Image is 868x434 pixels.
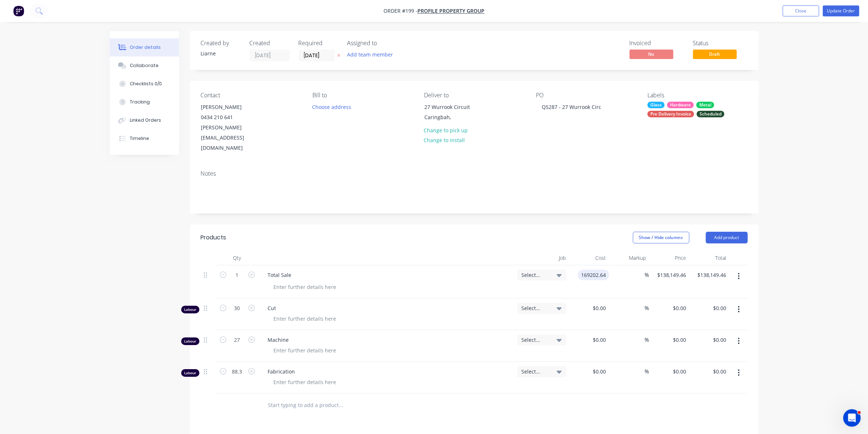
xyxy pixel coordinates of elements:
div: Deliver to [424,92,524,99]
span: Machine [268,336,511,344]
div: Liarne [201,50,241,57]
div: Tracking [130,99,150,105]
div: Status [693,40,748,47]
div: [PERSON_NAME]0434 210 641[PERSON_NAME][EMAIL_ADDRESS][DOMAIN_NAME] [195,102,268,153]
button: Tracking [110,93,179,111]
div: Job [514,251,569,265]
div: Caringbah, [424,112,485,122]
span: Order #199 - [384,8,417,15]
div: Hardware [667,102,694,108]
button: Order details [110,38,179,56]
div: Order details [130,44,161,51]
div: [PERSON_NAME] [201,102,262,112]
div: Total [689,251,729,265]
div: Price [649,251,689,265]
img: Factory [13,5,24,16]
div: Required [299,40,339,47]
button: Add product [706,232,748,243]
span: Cut [268,304,511,312]
span: Fabrication [268,368,511,375]
div: Bill to [312,92,412,99]
button: Show / Hide columns [633,232,689,243]
span: % [645,304,649,312]
div: Created [250,40,290,47]
div: Labour [181,337,199,345]
span: Draft [693,50,737,59]
div: Cost [569,251,609,265]
div: Q5287 - 27 Wurrook Circ [536,102,607,112]
span: % [645,336,649,344]
div: Timeline [130,135,149,142]
span: % [645,367,649,376]
span: Select... [522,368,549,375]
div: [PERSON_NAME][EMAIL_ADDRESS][DOMAIN_NAME] [201,122,262,153]
button: Close [783,5,819,16]
button: Change to install [420,135,469,145]
button: Checklists 0/0 [110,75,179,93]
iframe: Intercom live chat [843,409,861,427]
div: Invoiced [630,40,684,47]
div: 27 Wurrook CircuitCaringbah, [418,102,491,125]
div: PO [536,92,636,99]
div: Total Sale [262,270,297,280]
button: Linked Orders [110,111,179,129]
div: Pre Delivery Invoice [647,111,694,117]
div: Qty [215,251,259,265]
div: Checklists 0/0 [130,81,162,87]
button: Add team member [347,50,397,59]
button: Change to pick up [420,125,472,135]
span: % [645,271,649,279]
div: Products [201,233,226,242]
div: Notes [201,170,748,177]
div: Contact [201,92,301,99]
div: Collaborate [130,62,159,69]
div: Linked Orders [130,117,161,124]
a: Profile Property Group [417,8,484,15]
div: Metal [696,102,714,108]
button: Add team member [343,50,397,59]
input: Start typing to add a product... [268,398,414,413]
div: Assigned to [347,40,420,47]
div: 27 Wurrook Circuit [424,102,485,112]
div: Labour [181,369,199,377]
div: Glass [647,102,665,108]
div: Created by [201,40,241,47]
div: Scheduled [697,111,724,117]
button: Choose address [308,102,355,112]
div: 0434 210 641 [201,112,262,122]
button: Update Order [823,5,859,16]
div: Labels [647,92,747,99]
div: Markup [609,251,649,265]
button: Timeline [110,129,179,148]
span: No [630,50,673,59]
button: Collaborate [110,56,179,75]
div: Labour [181,306,199,313]
span: Select... [522,304,549,312]
span: Select... [522,336,549,344]
span: Select... [522,271,549,279]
